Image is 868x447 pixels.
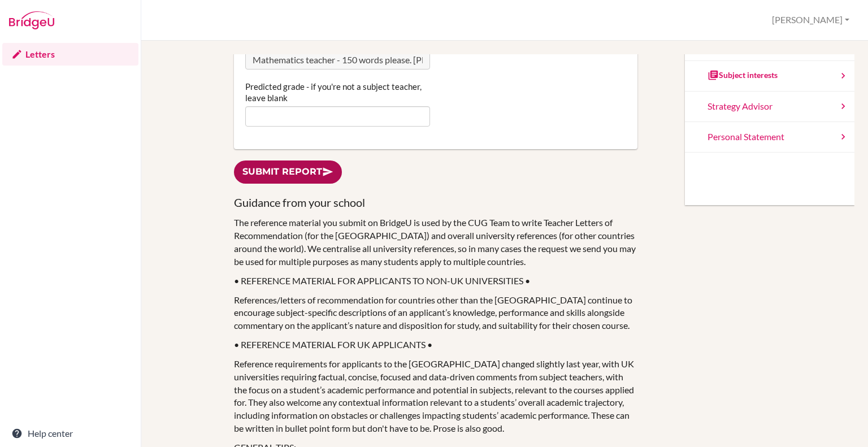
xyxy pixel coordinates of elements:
a: Strategy Advisor [685,92,854,122]
a: Submit report [234,160,342,184]
a: Help center [2,422,138,445]
p: References/letters of recommendation for countries other than the [GEOGRAPHIC_DATA] continue to e... [234,294,637,333]
label: Predicted grade - if you're not a subject teacher, leave blank [245,81,430,103]
a: Letters [2,43,138,66]
p: The reference material you submit on BridgeU is used by the CUG Team to write Teacher Letters of ... [234,216,637,268]
p: • REFERENCE MATERIAL FOR UK APPLICANTS • [234,338,637,351]
a: Subject interests [685,61,854,92]
h3: Guidance from your school [234,195,637,210]
img: Bridge-U [9,11,54,29]
div: Subject interests [708,70,778,81]
a: Personal Statement [685,122,854,153]
button: [PERSON_NAME] [767,10,854,31]
p: • REFERENCE MATERIAL FOR APPLICANTS TO NON-UK UNIVERSITIES • [234,275,637,288]
p: Reference requirements for applicants to the [GEOGRAPHIC_DATA] changed slightly last year, with U... [234,358,637,435]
